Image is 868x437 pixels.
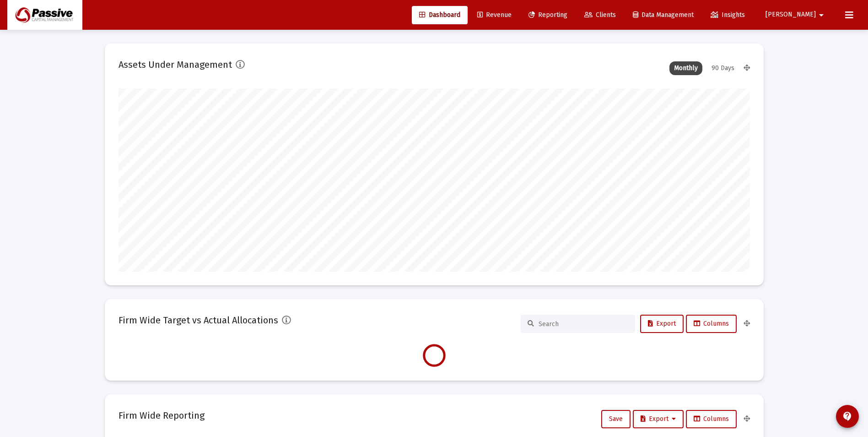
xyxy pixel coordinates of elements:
[694,320,729,328] span: Columns
[766,11,816,19] span: [PERSON_NAME]
[703,6,752,24] a: Insights
[686,410,737,428] button: Columns
[755,5,838,24] button: [PERSON_NAME]
[816,6,827,24] mat-icon: arrow_drop_down
[669,61,702,75] div: Monthly
[711,11,745,19] span: Insights
[625,6,701,24] a: Data Management
[641,415,676,423] span: Export
[521,6,575,24] a: Reporting
[707,61,739,75] div: 90 Days
[633,410,684,428] button: Export
[412,6,468,24] a: Dashboard
[609,415,623,423] span: Save
[119,57,232,72] h2: Assets Under Management
[633,11,694,19] span: Data Management
[470,6,519,24] a: Revenue
[119,313,278,328] h2: Firm Wide Target vs Actual Allocations
[640,315,684,333] button: Export
[584,11,616,19] span: Clients
[477,11,512,19] span: Revenue
[842,411,853,422] mat-icon: contact_support
[14,6,75,24] img: Dashboard
[601,410,631,428] button: Save
[694,415,729,423] span: Columns
[577,6,623,24] a: Clients
[119,408,205,423] h2: Firm Wide Reporting
[528,11,567,19] span: Reporting
[419,11,460,19] span: Dashboard
[648,320,676,328] span: Export
[686,315,737,333] button: Columns
[539,320,628,328] input: Search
